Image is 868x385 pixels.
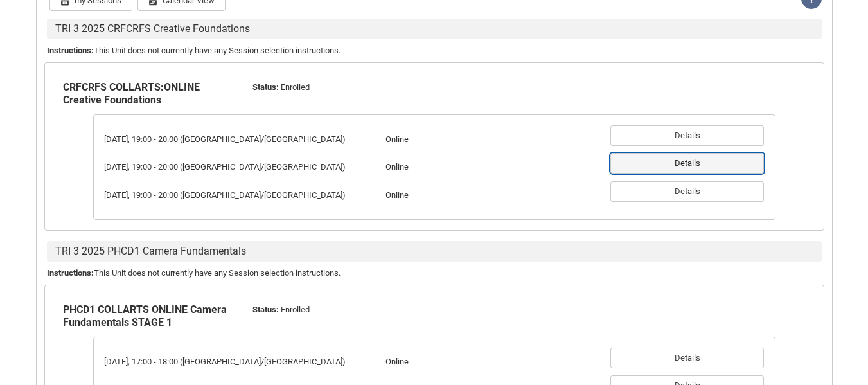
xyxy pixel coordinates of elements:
p: Online [385,133,596,146]
p: Online [385,355,596,368]
button: Details [610,348,764,368]
b: Instructions : [47,46,94,55]
p: Online [385,161,596,174]
b: Status : [252,305,279,314]
p: This Unit does not currently have any Session selection instructions. [47,267,822,280]
p: [DATE], 19:00 - 20:00 ([GEOGRAPHIC_DATA]/[GEOGRAPHIC_DATA]) [104,161,370,174]
button: Details [610,181,764,202]
b: Status : [252,82,279,92]
p: Enrolled [252,303,427,316]
button: Details [610,125,764,146]
p: [DATE], 19:00 - 20:00 ([GEOGRAPHIC_DATA]/[GEOGRAPHIC_DATA]) [104,189,370,202]
p: Enrolled [252,81,427,94]
p: [DATE], 17:00 - 18:00 ([GEOGRAPHIC_DATA]/[GEOGRAPHIC_DATA]) [104,355,370,368]
p: [DATE], 19:00 - 20:00 ([GEOGRAPHIC_DATA]/[GEOGRAPHIC_DATA]) [104,133,370,146]
button: Details [610,153,764,174]
p: Online [385,189,596,202]
b: PHCD1 COLLARTS ONLINE Camera Fundamentals STAGE 1 [63,303,227,328]
b: CRFCRFS COLLARTS:ONLINE Creative Foundations [63,81,200,106]
span: TRI 3 2025 CRFCRFS Creative Foundations [48,19,258,39]
span: TRI 3 2025 PHCD1 Camera Fundamentals [48,242,254,261]
b: Instructions : [47,268,94,278]
p: This Unit does not currently have any Session selection instructions. [47,44,822,57]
